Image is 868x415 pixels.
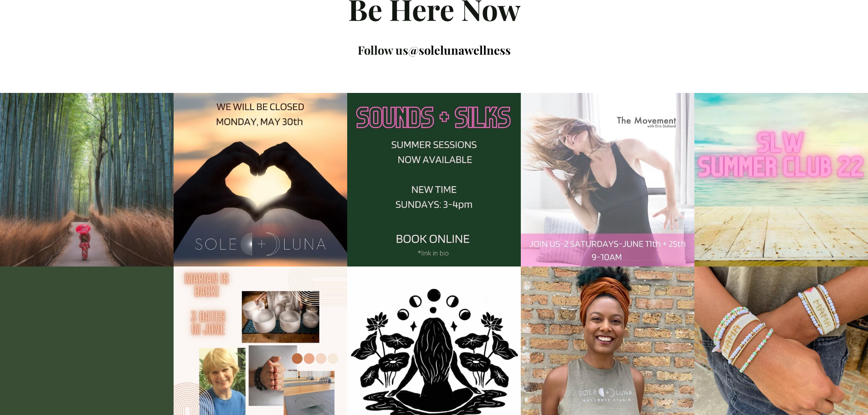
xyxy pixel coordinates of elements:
[174,93,347,266] img: Sole + Luna Wellness will be closed on Monday to honor all of the great men and women and the fam...
[347,93,521,266] img: New dates for summer Sounds + Silks! Sundays 3-4pm Calendar is now open for July and August. Grab...
[694,93,868,266] img: Make 2022 the summer of you!&nbsp;&nbsp;Join the SLW SUMMER CLUB 22 and receive the following: 💫2...
[275,42,594,58] h4: Follow us
[408,42,511,57] a: @solelunawellness
[521,93,694,266] img: SLW is thrilled to welcome BACK The Movement with Erin Stutland! ✨Saturday June 11 9am-10am AND S...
